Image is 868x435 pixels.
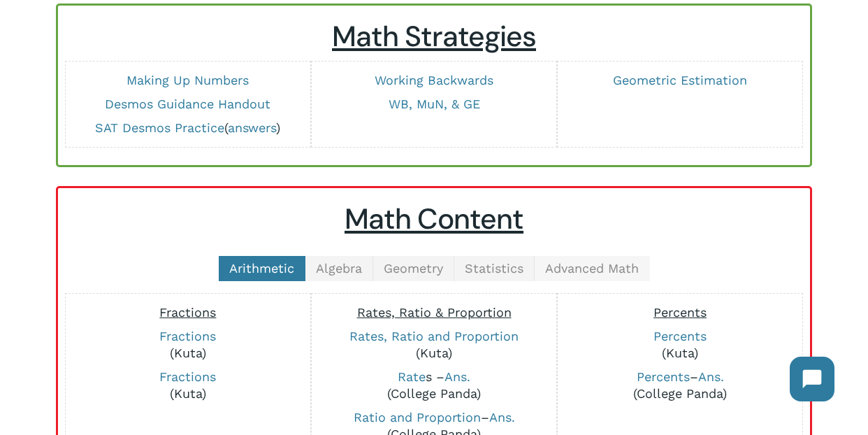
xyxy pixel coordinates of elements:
p: ( ) [73,120,303,136]
a: Making Up Numbers [126,73,249,87]
a: Ans. [489,410,515,425]
a: Ans. [698,369,724,384]
p: (Kuta) [73,369,303,402]
a: Geometric Estimation [613,73,747,87]
a: Rates, Ratio and Proportion [349,329,519,343]
span: Statistics [465,261,523,276]
span: Percents [653,305,707,320]
a: Arithmetic [219,256,305,281]
span: Geometry [384,261,443,276]
p: (Kuta) [319,328,549,362]
iframe: Chatbot [776,343,848,415]
span: Algebra [316,261,362,276]
span: Arithmetic [229,261,294,276]
p: (Kuta) [565,328,795,362]
a: Fractions [159,329,216,343]
p: (Kuta) [73,328,303,362]
u: Math Strategies [332,18,536,55]
p: – (College Panda) [565,369,795,402]
p: s – (College Panda) [319,369,549,402]
a: Working Backwards [375,73,493,87]
a: Percents [653,329,707,343]
a: Ratio and Proportion [354,410,481,425]
span: Rates, Ratio & Proportion [357,305,512,320]
a: Desmos Guidance Handout [105,97,270,111]
a: Algebra [305,256,373,281]
a: answers [228,120,276,135]
a: Advanced Math [535,256,650,281]
u: Math Content [345,201,523,238]
a: SAT Desmos Practice [95,120,224,135]
a: Fractions [159,369,216,384]
span: Advanced Math [545,261,639,276]
a: Rate [398,369,426,384]
a: Geometry [373,256,454,281]
a: Ans. [444,369,470,384]
span: Fractions [159,305,216,320]
a: Statistics [454,256,535,281]
a: Percents [637,369,690,384]
a: WB, MuN, & GE [389,97,480,111]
